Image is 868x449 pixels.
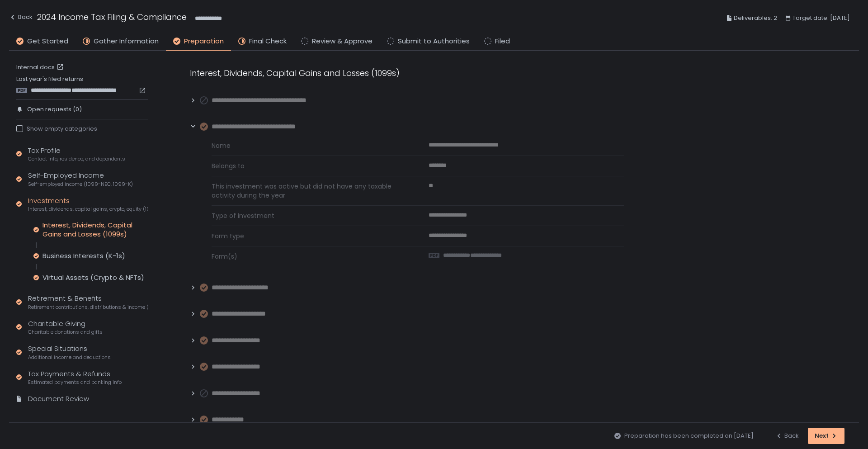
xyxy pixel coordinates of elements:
span: Target date: [DATE] [793,13,850,24]
span: Estimated payments and banking info [28,379,122,386]
a: Internal docs [16,63,66,71]
span: Preparation [184,36,224,47]
div: Investments [28,196,148,213]
button: Back [775,428,799,444]
span: Interest, dividends, capital gains, crypto, equity (1099s, K-1s) [28,206,148,213]
span: Submit to Authorities [398,36,470,47]
span: Final Check [249,36,287,47]
button: Next [808,428,844,444]
button: Back [9,11,33,26]
div: Virtual Assets (Crypto & NFTs) [42,273,144,282]
span: Form(s) [212,252,407,261]
div: Next [815,432,838,440]
div: Retirement & Benefits [28,293,148,311]
div: Document Review [28,394,89,404]
div: Interest, Dividends, Capital Gains and Losses (1099s) [190,67,624,79]
span: Type of investment [212,211,407,220]
div: Back [9,12,33,23]
div: Tax Profile [28,146,125,163]
div: Back [775,432,799,440]
span: This investment was active but did not have any taxable activity during the year [212,182,407,200]
span: Belongs to [212,161,407,170]
span: Preparation has been completed on [DATE] [624,432,754,440]
span: Contact info, residence, and dependents [28,156,125,162]
span: Deliverables: 2 [734,13,777,24]
span: Get Started [27,36,68,47]
div: Business Interests (K-1s) [42,251,125,260]
div: Self-Employed Income [28,170,133,188]
span: Filed [495,36,510,47]
span: Form type [212,232,407,241]
span: Review & Approve [312,36,373,47]
span: Open requests (0) [27,105,82,113]
span: Retirement contributions, distributions & income (1099-R, 5498) [28,304,148,311]
div: Special Situations [28,344,111,361]
span: Charitable donations and gifts [28,329,103,336]
div: Tax Payments & Refunds [28,369,122,386]
span: Self-employed income (1099-NEC, 1099-K) [28,181,133,188]
div: Interest, Dividends, Capital Gains and Losses (1099s) [42,221,148,239]
span: Gather Information [94,36,159,47]
h1: 2024 Income Tax Filing & Compliance [37,11,187,23]
span: Name [212,141,407,150]
div: Charitable Giving [28,319,103,336]
div: Last year's filed returns [16,75,148,94]
span: Additional income and deductions [28,354,111,361]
